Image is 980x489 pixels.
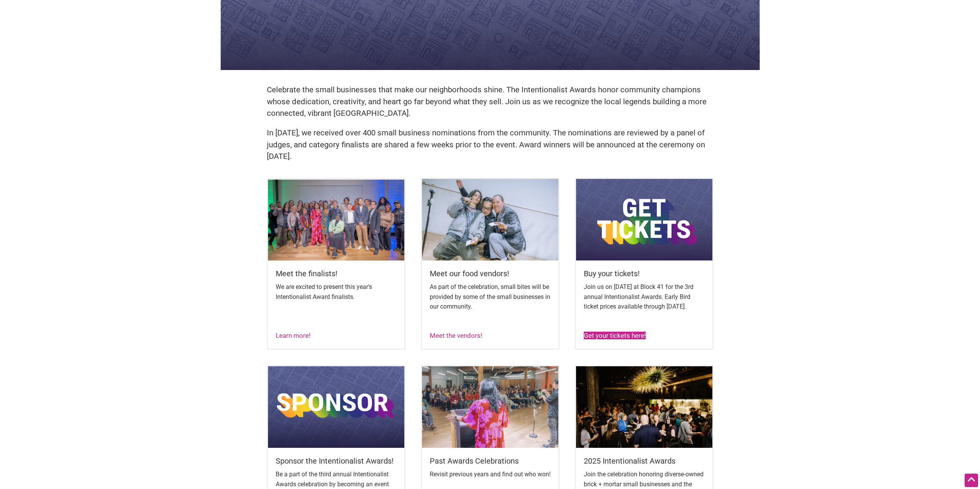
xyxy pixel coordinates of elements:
a: Learn more! [276,332,310,339]
p: As part of the celebration, small bites will be provided by some of the small businesses in our c... [430,282,551,312]
h5: Sponsor the Intentionalist Awards! [276,456,397,466]
p: Celebrate the small businesses that make our neighborhoods shine. The Intentionalist Awards honor... [267,84,714,119]
h5: Buy your tickets! [584,268,705,279]
p: Join us on [DATE] at Block 41 for the 3rd annual Intentionalist Awards. Early Bird ticket prices ... [584,282,705,312]
p: In [DATE], we received over 400 small business nominations from the community. The nominations ar... [267,127,714,162]
div: Scroll Back to Top [965,474,978,487]
p: Revisit previous years and find out who won! [430,469,551,479]
p: We are excited to present this year’s Intentionalist Award finalists. [276,282,397,302]
h5: Meet our food vendors! [430,268,551,279]
a: Meet the vendors! [430,332,482,339]
h5: 2025 Intentionalist Awards [584,456,705,466]
h5: Meet the finalists! [276,268,397,279]
a: Get your tickets here! [584,332,646,339]
h5: Past Awards Celebrations [430,456,551,466]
